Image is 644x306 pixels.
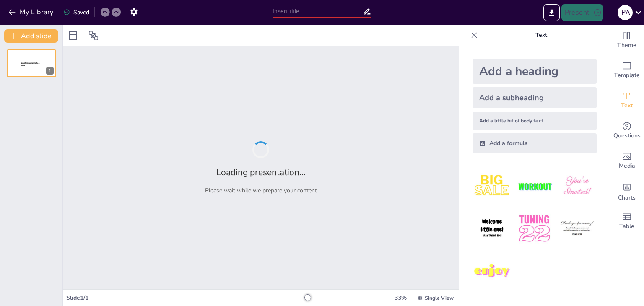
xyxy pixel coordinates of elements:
div: Get real-time input from your audience [610,116,644,146]
button: My Library [6,5,57,19]
span: Text [621,101,633,110]
span: Questions [613,131,641,140]
span: Sendsteps presentation editor [21,62,39,67]
div: Layout [66,29,80,42]
span: Charts [618,193,636,202]
img: 1.jpeg [473,167,512,206]
div: Saved [63,8,89,16]
span: Template [614,71,640,80]
span: Table [619,222,634,231]
div: Add text boxes [610,86,644,116]
img: 4.jpeg [473,209,512,248]
span: Theme [617,41,636,50]
div: 33 % [390,294,410,302]
div: 1 [7,49,56,77]
div: Add a heading [473,59,597,84]
div: Add a subheading [473,87,597,108]
img: 6.jpeg [558,209,597,248]
div: Add charts and graphs [610,176,644,206]
div: Slide 1 / 1 [66,294,301,302]
button: Present [561,4,603,21]
div: Add images, graphics, shapes or video [610,146,644,176]
h2: Loading presentation... [216,166,306,178]
button: Export to PowerPoint [543,4,560,21]
div: Change the overall theme [610,25,644,55]
button: P A [618,4,633,21]
img: 5.jpeg [515,209,554,248]
span: Position [88,31,99,41]
div: Add ready made slides [610,55,644,86]
div: Add a formula [473,133,597,153]
div: P A [618,5,633,20]
div: Add a table [610,206,644,236]
div: Add a little bit of body text [473,112,597,130]
button: Add slide [4,29,58,43]
span: Single View [425,295,454,301]
p: Text [481,25,602,45]
span: Media [619,161,635,171]
div: 1 [46,67,54,75]
img: 2.jpeg [515,167,554,206]
img: 3.jpeg [558,167,597,206]
p: Please wait while we prepare your content [205,187,317,194]
input: Insert title [273,5,363,18]
img: 7.jpeg [473,252,512,291]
